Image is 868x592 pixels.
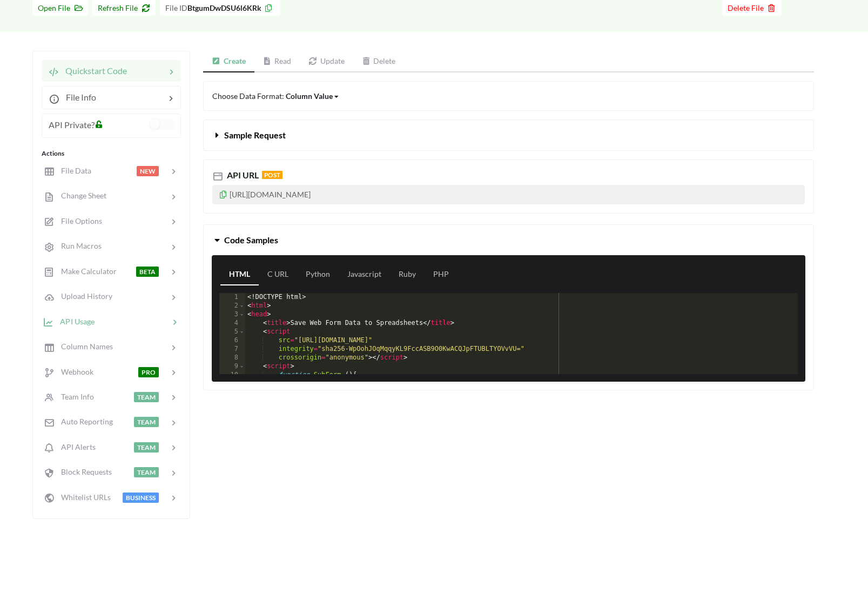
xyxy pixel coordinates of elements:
span: File Options [55,216,102,225]
a: Create [203,51,254,72]
span: API URL [225,170,259,180]
button: Code Samples [204,225,813,255]
span: API Private? [49,119,95,130]
span: BUSINESS [123,493,159,503]
span: POST [262,171,282,179]
div: 3 [219,310,245,319]
span: API Alerts [55,442,96,451]
span: Whitelist URLs [55,493,111,502]
span: TEAM [134,392,159,402]
a: Ruby [390,264,425,285]
span: BETA [136,267,159,277]
div: 10 [219,371,245,380]
span: PRO [138,367,159,377]
div: 9 [219,362,245,371]
span: TEAM [134,442,159,453]
div: 2 [219,302,245,310]
button: Sample Request [204,120,813,150]
span: Auto Reporting [55,417,113,426]
span: File ID [165,3,187,12]
div: 7 [219,345,245,354]
span: NEW [137,166,159,176]
p: [URL][DOMAIN_NAME] [212,185,805,204]
span: Upload History [55,291,112,301]
a: Javascript [339,264,390,285]
b: BtgumDwDSU6l6KRk [187,3,261,12]
span: Code Samples [224,235,278,245]
span: Run Macros [55,241,102,250]
span: Make Calculator [55,267,117,276]
span: Change Sheet [55,191,106,200]
a: Python [297,264,339,285]
a: Update [300,51,353,72]
span: Webhook [55,367,93,376]
span: File Data [55,166,91,175]
a: Delete [353,51,405,72]
span: Delete File [728,3,776,12]
span: TEAM [134,417,159,427]
span: TEAM [134,467,159,477]
div: 5 [219,328,245,336]
div: 6 [219,336,245,345]
span: Refresh File [98,3,150,12]
span: File Info [59,92,96,102]
span: Sample Request [224,130,286,140]
div: Actions [42,149,181,158]
div: 8 [219,354,245,362]
div: 1 [219,293,245,302]
span: Team Info [55,392,94,401]
a: PHP [425,264,457,285]
span: Block Requests [55,467,112,476]
a: HTML [220,264,259,285]
span: Column Names [55,342,113,351]
span: Quickstart Code [59,65,127,76]
div: Column Value [286,90,333,102]
span: Choose Data Format: [212,91,340,101]
a: Read [254,51,300,72]
span: Open File [38,3,83,12]
span: API Usage [53,316,95,325]
div: 4 [219,319,245,328]
a: C URL [259,264,297,285]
